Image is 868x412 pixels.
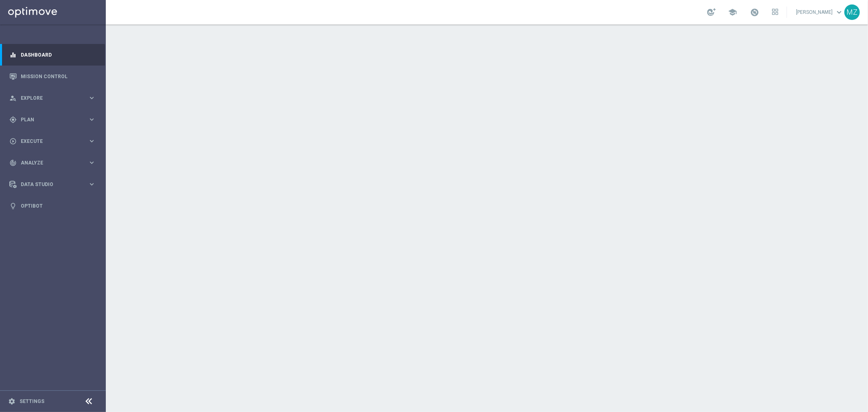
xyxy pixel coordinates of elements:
span: Execute [21,139,88,144]
i: track_changes [9,159,17,167]
span: Analyze [21,160,88,165]
div: Optibot [9,195,96,217]
div: Mission Control [9,66,96,87]
i: lightbulb [9,202,17,210]
button: gps_fixed Plan keyboard_arrow_right [9,116,96,123]
div: Data Studio [9,181,88,188]
i: keyboard_arrow_right [88,159,96,167]
i: play_circle_outline [9,138,17,145]
i: keyboard_arrow_right [88,116,96,123]
button: person_search Explore keyboard_arrow_right [9,95,96,101]
span: Plan [21,117,88,122]
a: Mission Control [21,66,96,87]
button: Mission Control [9,73,96,80]
a: Optibot [21,195,96,217]
span: school [728,8,737,17]
button: lightbulb Optibot [9,203,96,209]
div: Execute [9,138,88,145]
button: track_changes Analyze keyboard_arrow_right [9,160,96,166]
div: Analyze [9,159,88,167]
i: settings [8,398,15,405]
a: Dashboard [21,44,96,66]
div: Plan [9,116,88,123]
i: person_search [9,94,17,102]
button: play_circle_outline Execute keyboard_arrow_right [9,138,96,145]
div: Explore [9,94,88,102]
a: Settings [20,399,44,404]
i: keyboard_arrow_right [88,137,96,145]
i: equalizer [9,51,17,59]
span: keyboard_arrow_down [835,8,844,17]
span: Data Studio [21,182,88,187]
button: equalizer Dashboard [9,52,96,58]
a: [PERSON_NAME]keyboard_arrow_down [795,6,844,18]
i: keyboard_arrow_right [88,180,96,188]
div: MZ [844,4,860,20]
button: Data Studio keyboard_arrow_right [9,181,96,188]
i: gps_fixed [9,116,17,123]
div: Dashboard [9,44,96,66]
span: Explore [21,96,88,101]
i: keyboard_arrow_right [88,94,96,102]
